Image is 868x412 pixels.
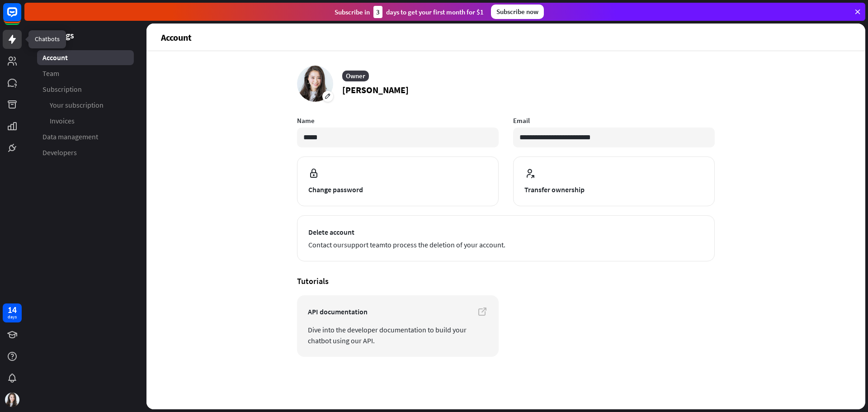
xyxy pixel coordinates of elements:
[37,82,134,97] a: Subscription
[308,184,487,195] span: Change password
[308,239,703,250] span: Contact our to process the deletion of your account.
[491,5,544,19] div: Subscribe now
[344,240,385,249] a: support team
[42,53,68,62] span: Account
[37,129,134,144] a: Data management
[42,132,98,142] span: Data management
[37,66,134,81] a: Team
[146,24,865,51] header: Account
[42,148,77,157] span: Developers
[24,29,146,41] header: Settings
[37,98,134,113] a: Your subscription
[342,71,369,81] div: Owner
[308,306,488,317] span: API documentation
[335,6,484,18] div: Subscribe in days to get your first month for $1
[8,306,17,314] div: 14
[297,156,499,206] button: Change password
[297,276,715,286] h4: Tutorials
[42,69,59,78] span: Team
[297,215,715,261] button: Delete account Contact oursupport teamto process the deletion of your account.
[8,314,17,320] div: days
[308,324,488,346] span: Dive into the developer documentation to build your chatbot using our API.
[297,116,499,125] label: Name
[373,6,382,18] div: 3
[37,145,134,160] a: Developers
[3,303,22,322] a: 14 days
[50,100,104,110] span: Your subscription
[50,116,75,126] span: Invoices
[524,184,703,195] span: Transfer ownership
[297,295,499,357] a: API documentation Dive into the developer documentation to build your chatbot using our API.
[37,114,134,128] a: Invoices
[342,83,409,97] p: [PERSON_NAME]
[7,4,34,31] button: Open LiveChat chat widget
[513,116,715,125] label: Email
[42,85,82,94] span: Subscription
[308,227,703,237] span: Delete account
[513,156,715,206] button: Transfer ownership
